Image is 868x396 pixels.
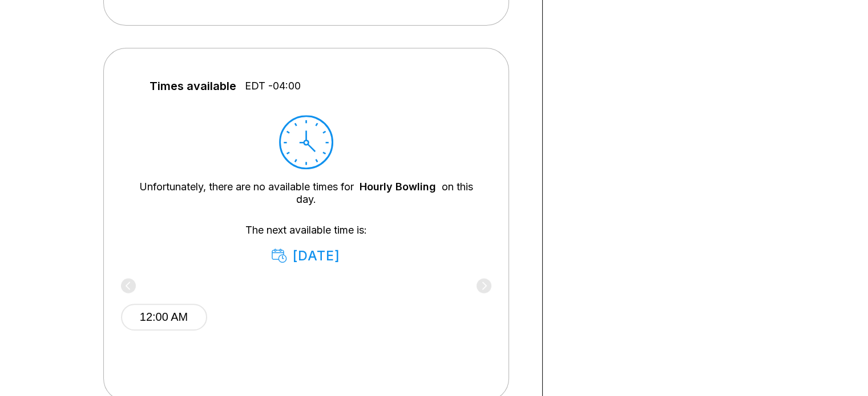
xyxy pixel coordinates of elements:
[360,181,436,193] a: Hourly Bowling
[245,80,301,92] span: EDT -04:00
[138,181,474,206] div: Unfortunately, there are no available times for on this day.
[272,248,341,264] div: [DATE]
[121,304,207,330] button: 12:00 AM
[150,80,236,92] span: Times available
[138,224,474,264] div: The next available time is:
